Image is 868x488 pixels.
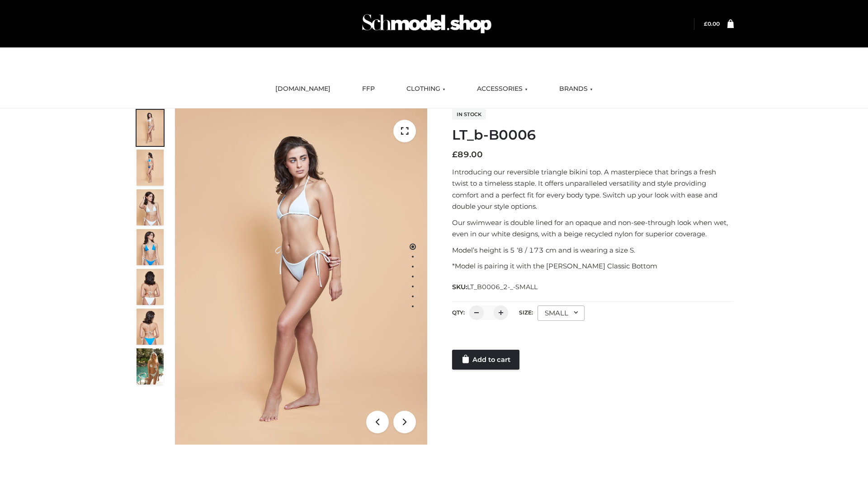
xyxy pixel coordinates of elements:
[137,110,164,146] img: ArielClassicBikiniTop_CloudNine_AzureSky_OW114ECO_1-scaled.jpg
[137,309,164,345] img: ArielClassicBikiniTop_CloudNine_AzureSky_OW114ECO_8-scaled.jpg
[269,79,337,99] a: [DOMAIN_NAME]
[704,20,720,27] bdi: 0.00
[400,79,452,99] a: CLOTHING
[704,20,708,27] span: £
[452,109,486,120] span: In stock
[467,283,538,291] span: LT_B0006_2-_-SMALL
[137,189,164,225] img: ArielClassicBikiniTop_CloudNine_AzureSky_OW114ECO_3-scaled.jpg
[704,20,720,27] a: £0.00
[452,244,734,256] p: Model’s height is 5 ‘8 / 173 cm and is wearing a size S.
[519,309,533,316] label: Size:
[452,150,483,160] bdi: 89.00
[452,127,734,143] h1: LT_b-B0006
[175,108,427,445] img: ArielClassicBikiniTop_CloudNine_AzureSky_OW114ECO_1
[452,309,465,316] label: QTY:
[355,79,382,99] a: FFP
[137,269,164,305] img: ArielClassicBikiniTop_CloudNine_AzureSky_OW114ECO_7-scaled.jpg
[137,150,164,186] img: ArielClassicBikiniTop_CloudNine_AzureSky_OW114ECO_2-scaled.jpg
[452,282,538,292] span: SKU:
[452,166,734,212] p: Introducing our reversible triangle bikini top. A masterpiece that brings a fresh twist to a time...
[452,217,734,240] p: Our swimwear is double lined for an opaque and non-see-through look when wet, even in our white d...
[538,305,585,321] div: SMALL
[470,79,534,99] a: ACCESSORIES
[359,6,495,42] img: Schmodel Admin 964
[452,150,458,160] span: £
[452,260,734,272] p: *Model is pairing it with the [PERSON_NAME] Classic Bottom
[452,350,519,370] a: Add to cart
[137,229,164,265] img: ArielClassicBikiniTop_CloudNine_AzureSky_OW114ECO_4-scaled.jpg
[137,348,164,385] img: Arieltop_CloudNine_AzureSky2.jpg
[552,79,599,99] a: BRANDS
